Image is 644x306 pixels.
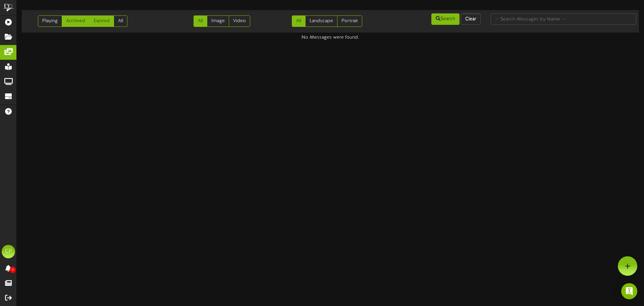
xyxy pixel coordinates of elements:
a: Image [207,15,229,27]
a: Portrait [337,15,362,27]
span: 0 [10,267,16,273]
a: Expired [89,15,114,27]
a: All [194,15,207,27]
a: Landscape [305,15,337,27]
div: CP [2,245,15,258]
input: -- Search Messages by Name -- [491,13,636,25]
button: Clear [461,13,481,25]
button: Search [431,13,460,25]
a: All [292,15,306,27]
a: Video [229,15,250,27]
a: Playing [38,15,62,27]
a: Archived [62,15,90,27]
div: No Messages were found. [17,34,644,41]
a: All [114,15,127,27]
div: Open Intercom Messenger [621,283,637,299]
